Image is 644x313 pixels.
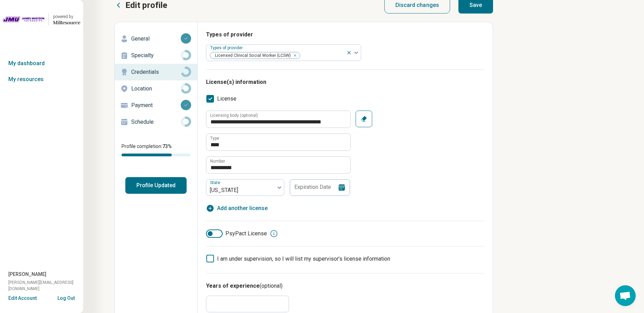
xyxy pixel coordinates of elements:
[210,52,293,59] span: Licensed Clinical Social Worker (LCSW)
[115,47,197,64] a: Specialty
[131,51,181,60] p: Specialty
[210,180,222,185] label: State
[210,159,225,163] label: Number
[8,279,83,292] span: [PERSON_NAME][EMAIL_ADDRESS][DOMAIN_NAME]
[206,282,484,290] h3: Years of experience
[206,78,484,86] h3: License(s) information
[3,11,44,28] img: James Madison University
[115,114,197,130] a: Schedule
[3,11,80,28] a: James Madison Universitypowered by
[615,285,636,306] a: Open chat
[131,68,181,76] p: Credentials
[115,80,197,97] a: Location
[217,204,268,212] span: Add another license
[115,64,197,80] a: Credentials
[125,177,187,194] button: Profile Updated
[206,204,268,212] button: Add another license
[260,282,283,289] span: (optional)
[131,118,181,126] p: Schedule
[206,31,484,39] h3: Types of provider
[206,134,350,150] input: credential.licenses.0.name
[131,35,181,43] p: General
[57,295,75,300] button: Log Out
[217,95,236,103] span: License
[115,31,197,47] a: General
[210,136,219,140] label: Type
[131,85,181,93] p: Location
[217,255,390,262] span: I am under supervision, so I will list my supervisor’s license information
[131,101,181,110] p: Payment
[115,97,197,114] a: Payment
[210,45,244,50] label: Types of provider
[210,113,258,118] label: Licensing body (optional)
[8,295,37,302] button: Edit Account
[206,229,267,238] label: PsyPact License
[8,271,46,278] span: [PERSON_NAME]
[115,139,197,160] div: Profile completion:
[122,154,190,156] div: Profile completion
[53,14,80,20] div: powered by
[162,144,172,149] span: 73 %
